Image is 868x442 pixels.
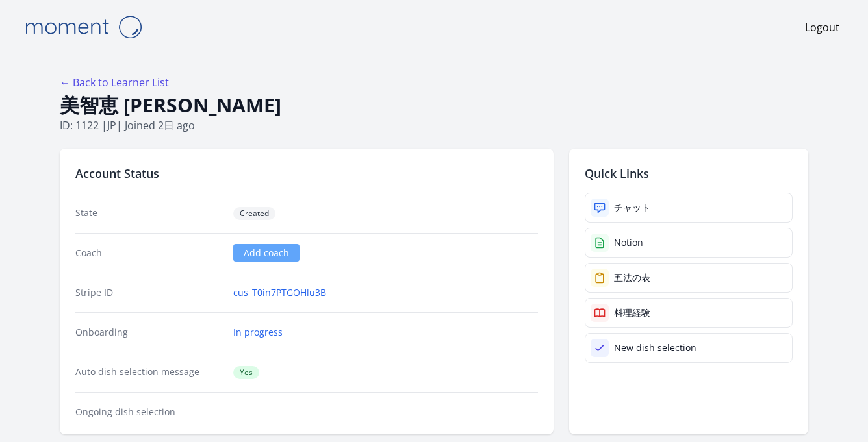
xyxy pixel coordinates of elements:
div: New dish selection [614,341,696,354]
dt: Onboarding [75,326,223,339]
p: ID: 1122 | | Joined 2日 ago [60,117,808,133]
div: Notion [614,236,643,249]
a: チャット [585,193,793,223]
span: Yes [233,366,259,379]
a: Notion [585,228,793,258]
a: Add coach [233,244,300,262]
a: In progress [233,326,283,339]
span: jp [107,118,116,132]
a: Logout [805,19,839,35]
dt: Coach [75,247,223,260]
img: Moment [18,10,148,43]
div: チャット [614,201,650,214]
a: cus_T0in7PTGOHlu3B [233,286,326,299]
h2: Account Status [75,164,538,182]
div: 料理経験 [614,306,650,319]
a: New dish selection [585,333,793,363]
dt: Stripe ID [75,286,223,299]
dt: Auto dish selection message [75,365,223,379]
a: ← Back to Learner List [60,75,169,90]
a: 五法の表 [585,263,793,293]
dt: State [75,206,223,220]
a: 料理経験 [585,298,793,328]
h2: Quick Links [585,164,793,182]
div: 五法の表 [614,271,650,284]
dt: Ongoing dish selection [75,406,223,419]
span: Created [233,207,275,220]
h1: 美智恵 [PERSON_NAME] [60,93,808,117]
